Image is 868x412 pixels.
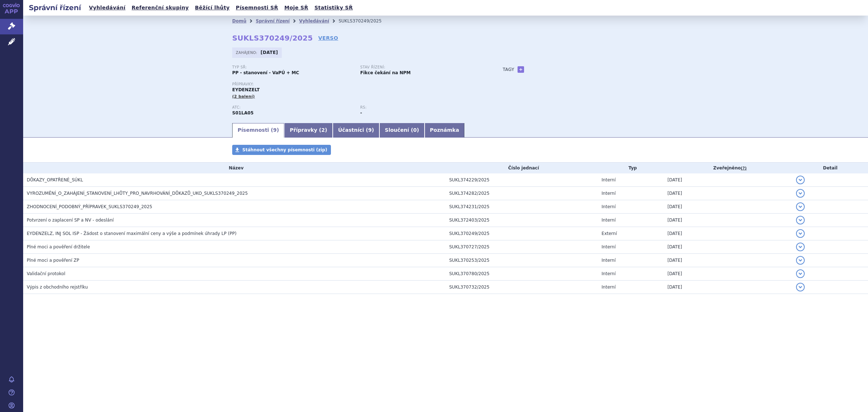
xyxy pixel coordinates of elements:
[446,267,598,281] td: SUKL370780/2025
[339,16,391,26] li: SUKLS370249/2025
[796,256,805,265] button: detail
[87,3,128,13] a: Vyhledávání
[601,218,616,223] span: Interní
[261,50,278,55] strong: [DATE]
[312,3,355,13] a: Statistiky SŘ
[796,176,805,184] button: detail
[273,127,277,133] span: 9
[333,123,379,138] a: Účastníci (9)
[360,110,362,115] strong: -
[446,163,598,173] th: Číslo jednací
[232,65,353,70] p: Typ SŘ:
[360,70,410,75] strong: Fikce čekání na NPM
[232,123,284,138] a: Písemnosti (9)
[232,145,331,155] a: Stáhnout všechny písemnosti (zip)
[379,123,424,138] a: Sloučení (0)
[232,82,488,87] p: Přípravky:
[446,254,598,267] td: SUKL370253/2025
[664,163,792,173] th: Zveřejněno
[232,87,260,92] span: EYDENZELT
[664,173,792,187] td: [DATE]
[27,191,248,196] span: VYROZUMĚNÍ_O_ZAHÁJENÍ_STANOVENÍ_LHŮTY_PRO_NAVRHOVÁNÍ_DŮKAZŮ_UKO_SUKLS370249_2025
[446,173,598,187] td: SUKL374229/2025
[322,127,325,133] span: 2
[796,202,805,211] button: detail
[368,127,372,133] span: 9
[193,3,232,13] a: Běžící lhůty
[518,66,524,73] a: +
[284,123,332,138] a: Přípravky (2)
[664,200,792,214] td: [DATE]
[318,34,338,42] a: VERSO
[446,227,598,240] td: SUKL370249/2025
[242,147,327,152] span: Stáhnout všechny písemnosti (zip)
[27,218,114,223] span: Potvrzení o zaplacení SP a NV - odeslání
[446,240,598,254] td: SUKL370727/2025
[27,244,90,249] span: Plné moci a pověření držitele
[598,163,664,173] th: Typ
[664,267,792,281] td: [DATE]
[23,3,87,13] h2: Správní řízení
[796,283,805,291] button: detail
[129,3,191,13] a: Referenční skupiny
[601,204,616,209] span: Interní
[232,18,246,24] a: Domů
[664,214,792,227] td: [DATE]
[601,244,616,249] span: Interní
[413,127,417,133] span: 0
[236,50,259,55] span: Zahájeno:
[232,34,313,42] strong: SUKLS370249/2025
[425,123,465,138] a: Poznámka
[256,18,290,24] a: Správní řízení
[446,214,598,227] td: SUKL372403/2025
[601,191,616,196] span: Interní
[664,227,792,240] td: [DATE]
[601,231,617,236] span: Externí
[446,187,598,200] td: SUKL374282/2025
[232,110,254,115] strong: AFLIBERCEPT
[232,70,299,75] strong: PP - stanovení - VaPÚ + MC
[796,189,805,198] button: detail
[664,240,792,254] td: [DATE]
[796,269,805,278] button: detail
[27,271,65,276] span: Validační protokol
[27,177,83,182] span: DŮKAZY_OPATŘENÉ_SÚKL
[446,200,598,214] td: SUKL374231/2025
[741,166,746,171] abbr: (?)
[282,3,310,13] a: Moje SŘ
[232,105,353,110] p: ATC:
[27,231,237,236] span: EYDENZELZ, INJ SOL ISP - Žádost o stanovení maximální ceny a výše a podmínek úhrady LP (PP)
[299,18,329,24] a: Vyhledávání
[792,163,868,173] th: Detail
[796,216,805,224] button: detail
[796,229,805,238] button: detail
[234,3,280,13] a: Písemnosti SŘ
[601,285,616,290] span: Interní
[446,281,598,294] td: SUKL370732/2025
[360,105,481,110] p: RS:
[503,65,514,74] h3: Tagy
[601,177,616,182] span: Interní
[664,281,792,294] td: [DATE]
[601,258,616,263] span: Interní
[27,285,88,290] span: Výpis z obchodního rejstříku
[360,65,481,70] p: Stav řízení:
[27,204,152,209] span: ZHODNOCENÍ_PODOBNÝ_PŘÍPRAVEK_SUKLS370249_2025
[232,94,255,99] span: (2 balení)
[664,254,792,267] td: [DATE]
[23,163,446,173] th: Název
[27,258,79,263] span: Plné moci a pověření ZP
[601,271,616,276] span: Interní
[664,187,792,200] td: [DATE]
[796,243,805,251] button: detail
